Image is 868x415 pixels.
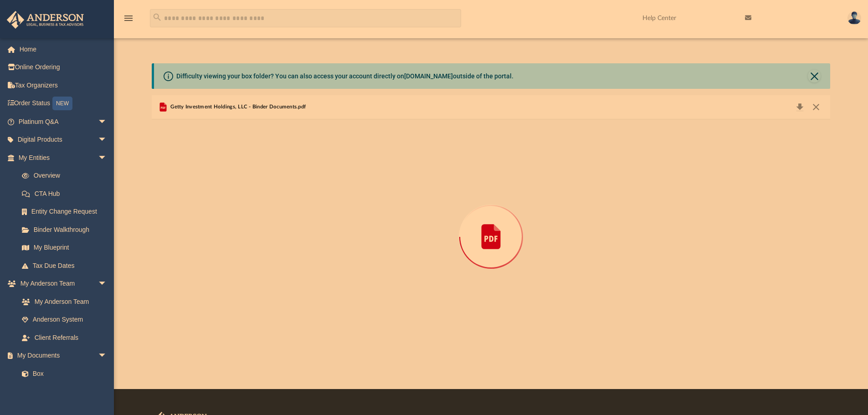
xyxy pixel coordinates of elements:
span: arrow_drop_down [98,275,116,293]
a: menu [123,17,134,24]
img: User Pic [847,11,861,25]
a: Overview [13,167,121,185]
button: Close [808,70,821,82]
a: My Documentsarrow_drop_down [6,347,116,365]
button: Close [808,101,824,113]
div: Preview [152,95,831,354]
a: Tax Due Dates [13,256,121,275]
div: NEW [52,97,72,110]
span: arrow_drop_down [98,131,116,149]
a: Platinum Q&Aarrow_drop_down [6,113,121,131]
a: [DOMAIN_NAME] [404,72,453,80]
div: Difficulty viewing your box folder? You can also access your account directly on outside of the p... [176,72,514,81]
a: Meeting Minutes [13,383,116,401]
a: Entity Change Request [13,203,121,221]
i: menu [123,13,134,24]
i: search [152,12,162,22]
a: Binder Walkthrough [13,220,121,239]
a: Client Referrals [13,328,116,347]
button: Download [791,101,808,113]
a: Order StatusNEW [6,94,121,113]
a: Online Ordering [6,58,121,77]
a: My Entitiesarrow_drop_down [6,149,121,167]
span: Getty Investment Holdings, LLC - Binder Documents.pdf [169,103,306,111]
a: My Blueprint [13,239,116,257]
span: arrow_drop_down [98,149,116,167]
a: My Anderson Team [13,292,112,311]
a: Home [6,40,121,58]
a: Box [13,364,112,383]
a: Anderson System [13,311,116,329]
span: arrow_drop_down [98,113,116,131]
a: CTA Hub [13,184,121,203]
img: Anderson Advisors Platinum Portal [4,11,87,29]
a: Tax Organizers [6,76,121,94]
a: My Anderson Teamarrow_drop_down [6,275,116,293]
a: Digital Productsarrow_drop_down [6,131,121,149]
span: arrow_drop_down [98,347,116,365]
